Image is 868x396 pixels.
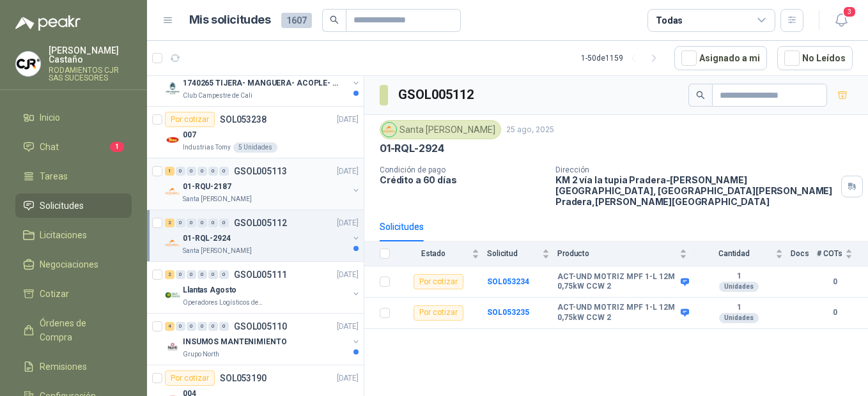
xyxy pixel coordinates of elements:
p: 25 ago, 2025 [506,124,554,136]
div: Unidades [719,313,759,323]
p: [DATE] [337,165,359,178]
img: Company Logo [16,52,40,76]
p: GSOL005111 [234,270,287,279]
p: Santa [PERSON_NAME] [183,194,252,204]
th: Solicitud [487,241,557,266]
span: Negociaciones [40,257,98,271]
span: Órdenes de Compra [40,316,120,344]
div: 0 [219,270,229,279]
div: Solicitudes [380,220,424,234]
p: Dirección [555,165,836,174]
img: Company Logo [165,339,180,354]
div: Por cotizar [165,112,215,127]
div: 1 [165,167,174,176]
b: 1 [695,271,783,282]
h3: GSOL005112 [398,85,476,105]
button: No Leídos [777,46,853,70]
p: KM 2 vía la tupia Pradera-[PERSON_NAME][GEOGRAPHIC_DATA], [GEOGRAPHIC_DATA][PERSON_NAME] Pradera ... [555,174,836,207]
a: Solicitudes [15,194,132,218]
div: Santa [PERSON_NAME] [380,120,501,139]
img: Company Logo [382,123,396,137]
div: 0 [187,167,196,176]
p: GSOL005112 [234,218,287,227]
span: 1 [110,142,124,152]
div: 0 [176,270,185,279]
p: GSOL005113 [234,167,287,176]
a: Por cotizarSOL053238[DATE] Company Logo007Industrias Tomy5 Unidades [147,107,364,158]
a: 4 0 0 0 0 0 GSOL005110[DATE] Company LogoINSUMOS MANTENIMIENTOGrupo North [165,319,361,360]
span: Chat [40,140,59,154]
img: Company Logo [165,80,180,96]
a: SOL053235 [487,308,529,317]
div: 0 [208,322,218,331]
p: 01-RQL-2924 [380,142,444,155]
b: 0 [817,276,853,288]
span: 3 [842,6,856,18]
b: ACT-UND MOTRIZ MPF 1-L 12M 0,75kW CCW 2 [557,272,678,292]
div: Por cotizar [165,370,215,386]
th: Docs [791,241,817,266]
p: 1740265 TIJERA- MANGUERA- ACOPLE- SURTIDORES [183,77,342,89]
button: 3 [830,9,853,32]
div: 0 [219,167,229,176]
div: 0 [208,218,218,227]
span: Solicitud [487,249,539,258]
b: 1 [695,303,783,313]
a: 2 0 0 0 0 0 GSOL005111[DATE] Company LogoLlantas AgostoOperadores Logísticos del Caribe [165,267,361,308]
div: 0 [219,322,229,331]
span: Licitaciones [40,228,87,242]
th: Producto [557,241,695,266]
span: search [330,15,339,24]
div: Por cotizar [414,274,463,289]
div: Por cotizar [414,305,463,321]
div: 0 [198,270,207,279]
span: Estado [398,249,469,258]
p: [DATE] [337,217,359,229]
p: INSUMOS MANTENIMIENTO [183,336,286,348]
a: 1 0 0 0 0 0 GSOL005113[DATE] Company Logo01-RQU-2187Santa [PERSON_NAME] [165,164,361,204]
p: Santa [PERSON_NAME] [183,246,252,256]
p: Crédito a 60 días [380,174,545,185]
p: Operadores Logísticos del Caribe [183,298,263,308]
p: RODAMIENTOS CJR SAS SUCESORES [49,66,132,82]
span: Cotizar [40,287,69,301]
div: Todas [656,13,683,27]
div: 0 [176,167,185,176]
a: Negociaciones [15,252,132,277]
div: 2 [165,218,174,227]
div: 0 [176,218,185,227]
p: [DATE] [337,321,359,333]
p: [DATE] [337,372,359,385]
a: SOL053234 [487,277,529,286]
p: Club Campestre de Cali [183,91,252,101]
span: search [696,91,705,100]
div: 0 [198,167,207,176]
p: SOL053238 [220,115,267,124]
div: 4 [165,322,174,331]
p: [DATE] [337,114,359,126]
div: 0 [187,322,196,331]
div: 0 [219,218,229,227]
span: # COTs [817,249,842,258]
p: Industrias Tomy [183,142,231,153]
a: 1 0 0 0 0 0 GSOL005116[DATE] Company Logo1740265 TIJERA- MANGUERA- ACOPLE- SURTIDORESClub Campest... [165,60,361,101]
a: Inicio [15,105,132,130]
img: Company Logo [165,236,180,251]
img: Company Logo [165,132,180,148]
th: Cantidad [695,241,791,266]
div: 2 [165,270,174,279]
p: 01-RQU-2187 [183,181,231,193]
div: 0 [198,322,207,331]
p: [DATE] [337,269,359,281]
a: Chat1 [15,135,132,159]
b: ACT-UND MOTRIZ MPF 1-L 12M 0,75kW CCW 2 [557,303,678,323]
span: Remisiones [40,360,87,374]
p: 007 [183,129,196,141]
div: 0 [198,218,207,227]
img: Company Logo [165,184,180,199]
span: Cantidad [695,249,773,258]
span: Inicio [40,110,60,125]
div: 5 Unidades [233,142,277,153]
div: 0 [187,270,196,279]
